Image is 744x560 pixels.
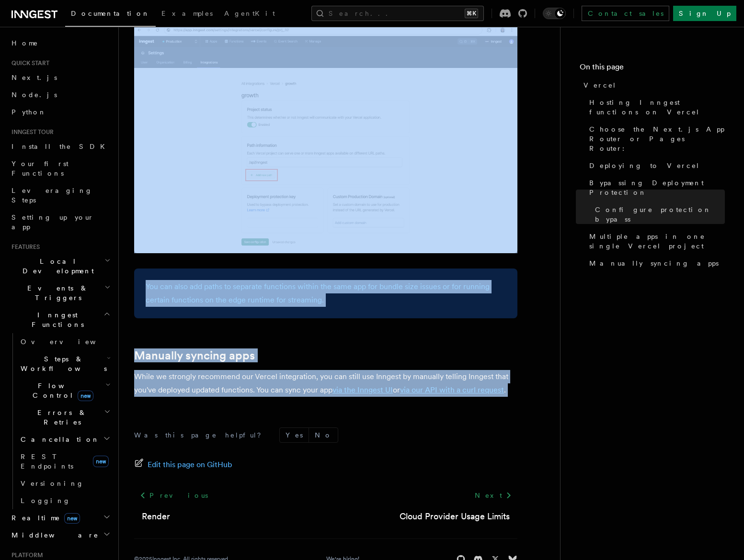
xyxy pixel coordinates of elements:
[311,6,484,21] button: Search...⌘K
[224,10,275,17] span: AgentKit
[11,74,57,81] span: Next.js
[400,510,510,523] a: Cloud Provider Usage Limits
[17,408,104,427] span: Errors & Retries
[17,354,107,373] span: Steps & Workflows
[589,124,725,153] span: Choose the Next.js App Router or Pages Router:
[156,3,218,26] a: Examples
[17,381,105,400] span: Flow Control
[148,458,232,471] span: Edit this page on GitHub
[11,160,69,177] span: Your first Functions
[11,187,92,204] span: Leveraging Steps
[585,94,725,121] a: Hosting Inngest functions on Vercel
[21,453,73,470] span: REST Endpoints
[78,391,93,401] span: new
[8,306,113,333] button: Inngest Functions
[11,38,38,48] span: Home
[11,108,46,116] span: Python
[8,551,43,559] span: Platform
[17,475,113,492] a: Versioning
[11,213,94,231] span: Setting up your app
[580,77,725,94] a: Vercel
[17,492,113,509] a: Logging
[8,34,113,52] a: Home
[589,178,725,197] span: Bypassing Deployment Protection
[11,143,111,150] span: Install the SDK
[8,182,113,209] a: Leveraging Steps
[582,6,669,21] a: Contact sales
[332,385,393,394] a: via the Inngest UI
[65,3,156,27] a: Documentation
[8,103,113,121] a: Python
[134,24,517,253] img: Add new path information button in the Inngest dashboard
[8,86,113,103] a: Node.js
[17,431,113,448] button: Cancellation
[585,174,725,201] a: Bypassing Deployment Protection
[8,128,54,136] span: Inngest tour
[584,80,617,90] span: Vercel
[585,255,725,272] a: Manually syncing apps
[161,10,213,17] span: Examples
[11,91,57,99] span: Node.js
[585,228,725,255] a: Multiple apps in one single Vercel project
[134,349,255,362] a: Manually syncing apps
[543,8,566,19] button: Toggle dark mode
[142,510,170,523] a: Render
[8,155,113,182] a: Your first Functions
[8,59,49,67] span: Quick start
[595,205,725,224] span: Configure protection bypass
[17,333,113,350] a: Overview
[8,530,99,540] span: Middleware
[21,480,84,487] span: Versioning
[589,232,725,251] span: Multiple apps in one single Vercel project
[17,377,113,404] button: Flow Controlnew
[218,3,281,26] a: AgentKit
[400,385,504,394] a: via our API with a curl request
[8,138,113,155] a: Install the SDK
[8,243,40,251] span: Features
[8,513,80,523] span: Realtime
[280,428,309,442] button: Yes
[134,458,232,471] a: Edit this page on GitHub
[134,370,517,397] p: While we strongly recommend our Vercel integration, you can still use Inngest by manually telling...
[8,209,113,235] a: Setting up your app
[17,404,113,431] button: Errors & Retries
[8,526,113,544] button: Middleware
[17,350,113,377] button: Steps & Workflows
[134,269,517,318] div: You can also add paths to separate functions within the same app for bundle size issues or for ru...
[8,280,113,306] button: Events & Triggers
[8,253,113,280] button: Local Development
[589,258,719,268] span: Manually syncing apps
[589,161,700,170] span: Deploying to Vercel
[8,310,103,329] span: Inngest Functions
[465,9,478,18] kbd: ⌘K
[8,283,104,302] span: Events & Triggers
[134,430,268,440] p: Was this page helpful?
[21,497,70,504] span: Logging
[591,201,725,228] a: Configure protection bypass
[134,487,213,504] a: Previous
[93,456,109,467] span: new
[8,509,113,526] button: Realtimenew
[8,257,104,276] span: Local Development
[673,6,736,21] a: Sign Up
[21,338,119,346] span: Overview
[580,61,725,77] h4: On this page
[17,448,113,475] a: REST Endpointsnew
[309,428,338,442] button: No
[469,487,517,504] a: Next
[8,69,113,86] a: Next.js
[71,10,150,17] span: Documentation
[589,98,725,117] span: Hosting Inngest functions on Vercel
[585,157,725,174] a: Deploying to Vercel
[17,435,100,444] span: Cancellation
[8,333,113,509] div: Inngest Functions
[585,121,725,157] a: Choose the Next.js App Router or Pages Router:
[64,513,80,524] span: new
